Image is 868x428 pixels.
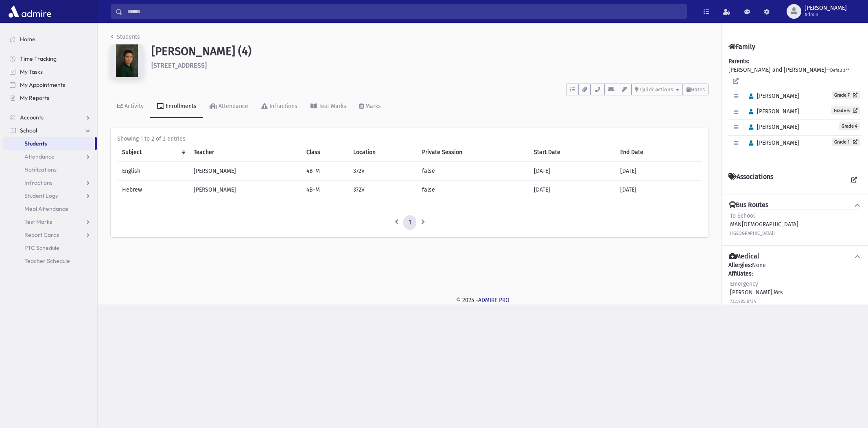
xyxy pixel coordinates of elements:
div: Showing 1 to 2 of 2 entries [117,135,702,143]
h4: Bus Routes [729,201,768,210]
h4: Family [728,43,755,51]
span: School [20,127,37,134]
a: Home [3,33,97,46]
a: Grade 1 [832,138,860,146]
td: 372V [348,181,417,199]
td: [DATE] [615,181,702,199]
img: AdmirePro [7,3,53,20]
h6: [STREET_ADDRESS] [151,62,708,69]
span: Quick Actions [640,86,673,93]
span: My Tasks [20,68,43,75]
a: Students [3,137,95,150]
span: Attendance [24,153,55,160]
td: 4B-M [302,162,348,181]
a: Meal Attendance [3,202,97,215]
a: Report Cards [3,228,97,241]
span: My Appointments [20,81,65,88]
a: Test Marks [304,95,353,118]
a: Marks [353,95,387,118]
div: MAN[DEMOGRAPHIC_DATA] [730,212,798,237]
small: ([GEOGRAPHIC_DATA]) [730,231,775,236]
div: Test Marks [317,103,346,110]
a: PTC Schedule [3,241,97,254]
h4: Associations [728,173,773,188]
span: [PERSON_NAME] [745,124,799,130]
span: Students [24,140,47,147]
span: Report Cards [24,231,59,238]
div: Infractions [268,103,297,110]
td: [DATE] [529,181,615,199]
span: [PERSON_NAME] [745,139,799,146]
span: Student Logs [24,192,58,199]
span: My Reports [20,94,49,101]
a: Attendance [203,95,255,118]
div: [PERSON_NAME],Mrs [730,280,783,305]
div: Marks [364,103,381,110]
span: [PERSON_NAME] [745,93,799,99]
button: Quick Actions [632,84,683,95]
td: 4B-M [302,181,348,199]
b: Affiliates: [728,270,753,277]
a: ADMIRE PRO [478,297,509,304]
th: Teacher [189,143,302,162]
td: English [117,162,189,181]
td: false [417,162,529,181]
b: Parents: [728,58,749,65]
a: Attendance [3,150,97,163]
a: My Tasks [3,65,97,78]
a: Test Marks [3,215,97,228]
nav: breadcrumb [111,33,140,44]
td: 372V [348,162,417,181]
th: Private Session [417,143,529,162]
span: To School [730,212,755,219]
a: Enrollments [150,95,203,118]
span: [PERSON_NAME] [745,108,799,115]
span: Emergency [730,280,758,287]
div: Enrollments [164,103,197,110]
td: [PERSON_NAME] [189,181,302,199]
h1: [PERSON_NAME] (4) [151,44,708,58]
span: Notes [691,86,705,93]
td: [PERSON_NAME] [189,162,302,181]
td: [DATE] [529,162,615,181]
td: [DATE] [615,162,702,181]
input: Search [122,4,687,19]
button: Bus Routes [728,201,861,210]
a: 1 [403,215,416,230]
span: Infractions [24,179,52,186]
small: 732.905.0734 [730,299,756,304]
a: Teacher Schedule [3,254,97,267]
th: End Date [615,143,702,162]
div: None [728,261,861,328]
span: [PERSON_NAME] [805,5,847,11]
a: Student Logs [3,189,97,202]
a: School [3,124,97,137]
span: Notifications [24,166,57,173]
span: Teacher Schedule [24,257,70,265]
th: Location [348,143,417,162]
span: Test Marks [24,218,52,225]
span: PTC Schedule [24,244,59,252]
a: Accounts [3,111,97,124]
span: Accounts [20,114,44,121]
a: Notifications [3,163,97,176]
div: © 2025 - [111,296,855,304]
button: Medical [728,252,861,261]
div: Attendance [217,103,248,110]
a: My Reports [3,91,97,104]
td: Hebrew [117,181,189,199]
div: Activity [123,103,144,110]
a: View all Associations [847,173,861,188]
a: My Appointments [3,78,97,91]
button: Notes [683,84,708,95]
b: Allergies: [728,262,752,269]
th: Subject [117,143,189,162]
span: Meal Attendance [24,205,68,212]
span: Admin [805,11,847,18]
span: Time Tracking [20,55,57,62]
th: Start Date [529,143,615,162]
div: [PERSON_NAME] and [PERSON_NAME] [728,57,861,159]
a: Grade 6 [831,106,860,115]
h4: Medical [729,252,759,261]
a: Time Tracking [3,52,97,65]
